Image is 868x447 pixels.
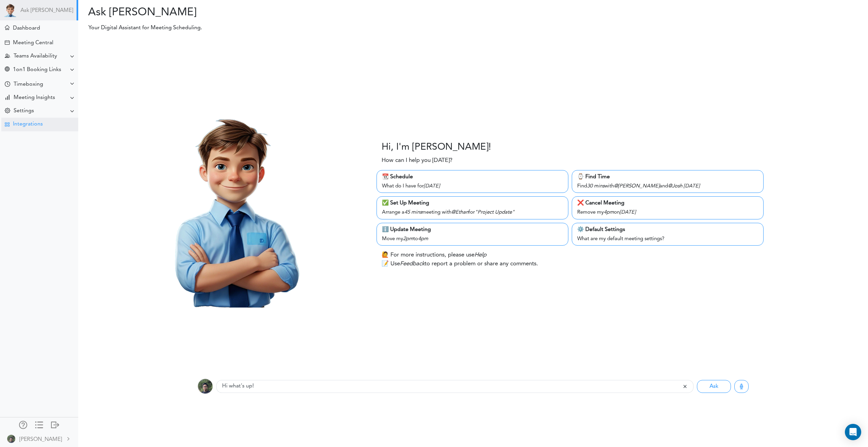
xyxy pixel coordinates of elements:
[424,184,440,189] i: [DATE]
[382,142,491,153] h3: Hi, I'm [PERSON_NAME]!
[451,210,468,215] i: @Ethan
[587,184,604,189] i: 30 mins
[13,121,43,128] div: Integrations
[382,156,452,165] p: How can I help you [DATE]?
[604,210,614,215] i: 4pm
[83,6,468,19] h2: Ask [PERSON_NAME]
[19,421,27,430] a: Manage Members and Externals
[19,435,62,444] div: [PERSON_NAME]
[14,95,55,101] div: Meeting Insights
[84,24,636,32] p: Your Digital Assistant for Meeting Scheduling.
[5,40,10,45] div: Create Meeting
[382,173,563,181] div: 📆 Schedule
[5,25,10,30] div: Meeting Dashboard
[474,252,486,258] i: Help
[382,207,563,217] div: Arrange a meeting with for
[382,199,563,207] div: ✅ Set Up Meeting
[577,234,758,243] div: What are my default meeting settings?
[577,173,758,181] div: ⌚️ Find Time
[198,379,213,394] img: 9k=
[35,421,43,430] a: Change side menu
[382,260,538,268] p: 📝 Use to report a problem or share any comments.
[577,181,758,191] div: Find with and
[403,236,413,242] i: 2pm
[5,81,10,88] div: Time Your Goals
[51,421,59,428] div: Log out
[382,181,563,191] div: What do I have for
[418,236,428,242] i: 4pm
[382,234,563,243] div: Move my to
[697,380,731,393] button: Ask
[614,184,660,189] i: @[PERSON_NAME]
[577,207,758,217] div: Remove my on
[19,421,27,428] div: Manage Members and Externals
[400,261,424,267] i: Feedback
[475,210,515,215] i: "Project Update"
[3,3,17,17] img: Powered by TEAMCAL AI
[382,226,563,234] div: ℹ️ Update Meeting
[577,226,758,234] div: ⚙️ Default Settings
[13,25,40,32] div: Dashboard
[14,81,43,88] div: Timeboxing
[382,251,486,260] p: 🙋 For more instructions, please use
[13,67,61,73] div: 1on1 Booking Links
[845,424,861,440] div: Open Intercom Messenger
[5,122,10,127] div: TEAMCAL AI Workflow Apps
[1,431,78,446] a: [PERSON_NAME]
[404,210,422,215] i: 45 mins
[7,435,15,443] img: 9k=
[14,108,34,114] div: Settings
[5,67,10,73] div: Share Meeting Link
[13,40,53,46] div: Meeting Central
[14,53,57,60] div: Teams Availability
[20,7,73,14] a: Ask [PERSON_NAME]
[577,199,758,207] div: ❌ Cancel Meeting
[668,184,682,189] i: @Josh
[620,210,636,215] i: [DATE]
[684,184,700,189] i: [DATE]
[130,102,335,308] img: Theo.png
[35,421,43,428] div: Show only icons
